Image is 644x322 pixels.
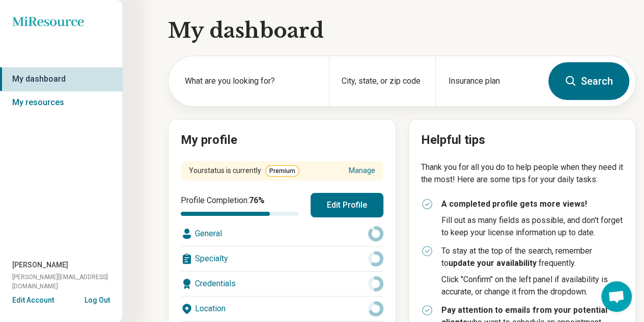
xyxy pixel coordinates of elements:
[185,75,317,87] label: What are you looking for?
[181,271,383,296] div: Credentials
[441,214,624,239] p: Fill out as many fields as possible, and don't forget to keep your license information up to date.
[12,295,54,306] button: Edit Account
[181,296,383,321] div: Location
[168,16,636,45] h1: My dashboard
[249,195,265,205] span: 76 %
[601,281,632,312] a: Open chat
[311,193,383,217] button: Edit Profile
[189,165,299,177] div: Your status is currently
[421,161,624,186] p: Thank you for all you do to help people when they need it the most! Here are some tips for your d...
[441,199,587,209] strong: A completed profile gets more views!
[449,258,537,268] strong: update your availability
[181,132,383,149] h2: My profile
[12,260,68,270] span: [PERSON_NAME]
[441,245,624,269] p: To stay at the top of the search, remember to frequently.
[12,273,122,291] span: [PERSON_NAME][EMAIL_ADDRESS][DOMAIN_NAME]
[181,221,383,246] div: General
[421,132,624,149] h2: Helpful tips
[181,246,383,271] div: Specialty
[85,295,110,303] button: Log Out
[548,62,629,100] button: Search
[441,274,624,298] p: Click "Confirm" on the left panel if availability is accurate, or change it from the dropdown.
[349,165,375,176] a: Manage
[181,194,298,216] div: Profile Completion:
[265,165,299,177] span: Premium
